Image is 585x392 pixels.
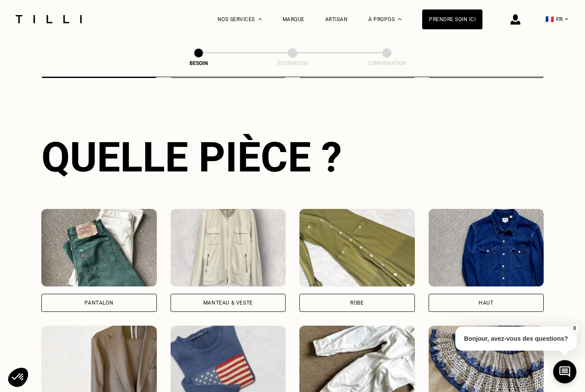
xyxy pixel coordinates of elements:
[398,18,401,20] img: Menu déroulant à propos
[422,9,482,29] a: Prendre soin ici
[565,18,568,20] img: menu déroulant
[570,324,579,333] button: X
[545,15,554,23] span: 🇫🇷
[156,60,242,66] div: Besoin
[41,133,544,181] div: Quelle pièce ?
[350,300,364,305] div: Robe
[479,300,493,305] div: Haut
[84,300,113,305] div: Pantalon
[325,16,348,22] a: Artisan
[510,14,520,25] img: icône connexion
[41,209,157,286] img: Tilli retouche votre Pantalon
[283,16,305,22] a: Marque
[258,18,262,20] img: Menu déroulant
[299,209,415,286] img: Tilli retouche votre Robe
[429,209,544,286] img: Tilli retouche votre Haut
[249,60,336,66] div: Estimation
[344,60,430,66] div: Confirmation
[12,15,85,23] img: Logo du service de couturière Tilli
[455,327,577,351] p: Bonjour, avez-vous des questions?
[203,300,253,305] div: Manteau & Veste
[171,209,286,286] img: Tilli retouche votre Manteau & Veste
